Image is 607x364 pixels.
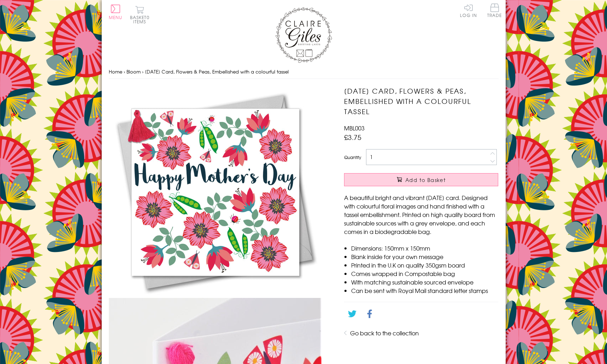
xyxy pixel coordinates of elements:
[130,6,150,24] button: Basket0 items
[109,86,321,298] img: Mother's Day Card, Flowers & Peas, Embellished with a colourful tassel
[351,278,498,286] li: With matching sustainable sourced envelope
[109,5,123,19] button: Menu
[350,329,419,337] a: Go back to the collection
[351,286,498,295] li: Can be sent with Royal Mail standard letter stamps
[133,14,150,25] span: 0 items
[127,68,141,75] a: Bloom
[109,68,122,75] a: Home
[344,86,498,116] h1: [DATE] Card, Flowers & Peas, Embellished with a colourful tassel
[487,4,502,19] a: Trade
[487,4,502,17] span: Trade
[142,68,144,75] span: ›
[145,68,289,75] span: [DATE] Card, Flowers & Peas, Embellished with a colourful tassel
[351,252,498,261] li: Blank inside for your own message
[344,173,498,186] button: Add to Basket
[351,269,498,278] li: Comes wrapped in Compostable bag
[405,176,446,183] span: Add to Basket
[344,154,361,160] label: Quantity
[109,14,123,20] span: Menu
[124,68,125,75] span: ›
[344,193,498,236] p: A beautiful bright and vibrant [DATE] card. Designed with colourful floral images and hand finish...
[351,244,498,252] li: Dimensions: 150mm x 150mm
[351,261,498,269] li: Printed in the U.K on quality 350gsm board
[109,65,499,79] nav: breadcrumbs
[344,124,365,132] span: MBL003
[344,132,361,142] span: £3.75
[460,4,477,17] a: Log In
[275,7,332,63] img: Claire Giles Greetings Cards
